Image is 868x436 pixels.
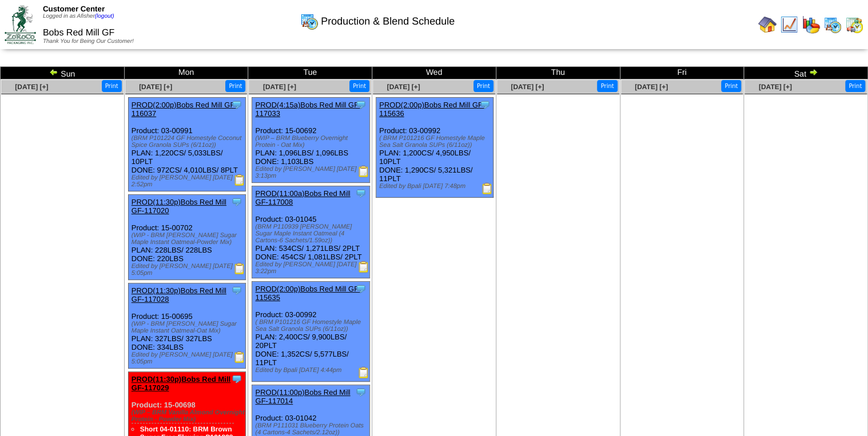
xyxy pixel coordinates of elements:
[780,15,798,34] img: line_graph.gif
[255,135,369,149] div: (WIP – BRM Blueberry Overnight Protein - Oat Mix)
[255,285,361,302] a: PROD(2:00p)Bobs Red Mill GF-115635
[759,83,792,91] a: [DATE] [+]
[511,83,544,91] a: [DATE] [+]
[252,98,369,183] div: Product: 15-00692 PLAN: 1,096LBS / 1,096LBS DONE: 1,103LBS
[255,261,369,275] div: Edited by [PERSON_NAME] [DATE] 3:22pm
[358,166,369,177] img: Production Report
[379,101,485,118] a: PROD(2:00p)Bobs Red Mill GF-115636
[43,28,114,38] span: Bobs Red Mill GF
[255,223,369,244] div: (BRM P110939 [PERSON_NAME] Sugar Maple Instant Oatmeal (4 Cartons-6 Sachets/1.59oz))
[620,67,744,79] td: Fri
[481,183,493,194] img: Production Report
[255,388,350,405] a: PROD(11:00p)Bobs Red Mill GF-117014
[496,67,620,79] td: Thu
[635,83,668,91] a: [DATE] [+]
[376,98,493,198] div: Product: 03-00992 PLAN: 1,200CS / 4,950LBS / 10PLT DONE: 1,290CS / 5,321LBS / 11PLT
[387,83,420,91] a: [DATE] [+]
[132,232,245,246] div: (WIP - BRM [PERSON_NAME] Sugar Maple Instant Oatmeal-Powder Mix)
[321,15,455,27] span: Production & Blend Schedule
[744,67,868,79] td: Sat
[1,67,125,79] td: Sun
[248,67,372,79] td: Tue
[721,80,741,92] button: Print
[255,422,369,436] div: (BRM P111031 Blueberry Protein Oats (4 Cartons-4 Sachets/2.12oz))
[132,286,226,303] a: PROD(11:30p)Bobs Red Mill GF-117028
[255,367,369,374] div: Edited by Bpali [DATE] 4:44pm
[758,15,777,34] img: home.gif
[132,135,245,149] div: (BRM P101224 GF Homestyle Coconut Spice Granola SUPs (6/11oz))
[597,80,617,92] button: Print
[132,321,245,334] div: (WIP - BRM [PERSON_NAME] Sugar Maple Instant Oatmeal-Oat Mix)
[473,80,493,92] button: Print
[252,282,369,382] div: Product: 03-00992 PLAN: 2,400CS / 9,900LBS / 20PLT DONE: 1,352CS / 5,577LBS / 11PLT
[234,263,245,274] img: Production Report
[95,13,114,19] a: (logout)
[132,409,245,423] div: (WIP – BRM Vanilla Almond Overnight Protein - Powder Mix)
[132,174,245,188] div: Edited by [PERSON_NAME] [DATE] 2:52pm
[355,187,367,199] img: Tooltip
[234,351,245,363] img: Production Report
[5,5,36,43] img: ZoRoCo_Logo(Green%26Foil)%20jpg.webp
[43,5,105,13] span: Customer Center
[128,195,245,280] div: Product: 15-00702 PLAN: 228LBS / 228LBS DONE: 220LBS
[355,386,367,398] img: Tooltip
[15,83,48,91] a: [DATE] [+]
[49,67,58,77] img: arrowleft.gif
[355,283,367,294] img: Tooltip
[252,186,369,278] div: Product: 03-01045 PLAN: 534CS / 1,271LBS / 2PLT DONE: 454CS / 1,081LBS / 2PLT
[372,67,496,79] td: Wed
[809,67,818,77] img: arrowright.gif
[379,183,493,190] div: Edited by Bpali [DATE] 7:48pm
[255,319,369,333] div: ( BRM P101216 GF Homestyle Maple Sea Salt Granola SUPs (6/11oz))
[349,80,369,92] button: Print
[845,15,863,34] img: calendarinout.gif
[355,99,367,110] img: Tooltip
[231,99,242,110] img: Tooltip
[43,13,114,19] span: Logged in as Afisher
[358,261,369,273] img: Production Report
[255,189,350,206] a: PROD(11:00a)Bobs Red Mill GF-117008
[255,101,361,118] a: PROD(4:15a)Bobs Red Mill GF-117033
[132,198,226,215] a: PROD(11:30p)Bobs Red Mill GF-117020
[132,375,230,392] a: PROD(11:30p)Bobs Red Mill GF-117029
[845,80,865,92] button: Print
[823,15,842,34] img: calendarprod.gif
[379,135,493,149] div: ( BRM P101216 GF Homestyle Maple Sea Salt Granola SUPs (6/11oz))
[802,15,820,34] img: graph.gif
[139,83,172,91] a: [DATE] [+]
[300,12,318,30] img: calendarprod.gif
[225,80,245,92] button: Print
[128,98,245,191] div: Product: 03-00991 PLAN: 1,220CS / 5,033LBS / 10PLT DONE: 972CS / 4,010LBS / 8PLT
[479,99,491,110] img: Tooltip
[231,196,242,207] img: Tooltip
[132,263,245,277] div: Edited by [PERSON_NAME] [DATE] 5:05pm
[358,367,369,378] img: Production Report
[231,373,242,385] img: Tooltip
[132,351,245,365] div: Edited by [PERSON_NAME] [DATE] 5:05pm
[132,101,237,118] a: PROD(2:00p)Bobs Red Mill GF-116037
[102,80,122,92] button: Print
[124,67,248,79] td: Mon
[234,174,245,186] img: Production Report
[43,38,134,45] span: Thank You for Being Our Customer!
[128,283,245,369] div: Product: 15-00695 PLAN: 327LBS / 327LBS DONE: 334LBS
[255,166,369,179] div: Edited by [PERSON_NAME] [DATE] 3:13pm
[263,83,296,91] a: [DATE] [+]
[231,285,242,296] img: Tooltip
